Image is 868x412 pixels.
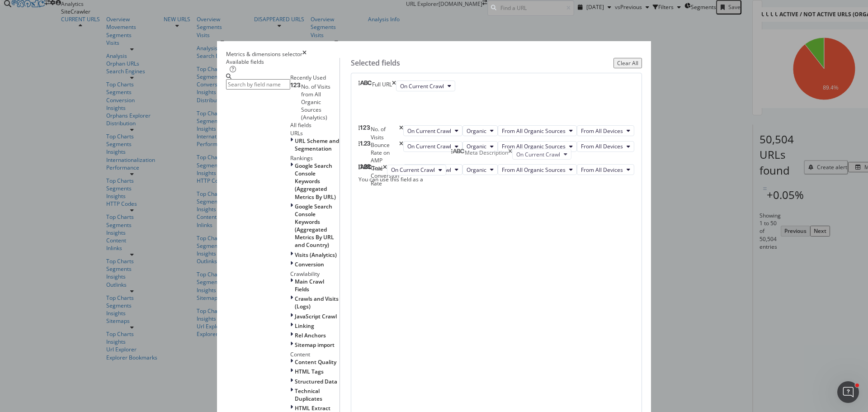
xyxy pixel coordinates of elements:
[359,141,634,164] div: Bounce Rate on AMPtimesOn Current CrawlOrganicFrom All Organic SourcesFrom All Devices
[462,125,498,136] button: Organic
[295,341,335,349] span: Sitemap import
[295,404,330,412] span: HTML Extract
[516,151,560,158] span: On Current Crawl
[295,260,324,268] span: Conversion
[290,350,340,358] div: Content
[295,278,324,293] span: Main Crawl Fields
[581,127,623,135] span: From All Devices
[295,331,326,339] span: Rel Anchors
[498,141,577,152] button: From All Organic Sources
[391,166,435,174] span: On Current Crawl
[24,24,102,31] div: Domaine: [DOMAIN_NAME]
[512,149,571,160] button: On Current Crawl
[359,125,634,141] div: No. of VisitstimesOn Current CrawlOrganicFrom All Organic SourcesFrom All Devices
[613,58,642,68] button: Clear All
[581,142,623,150] span: From All Devices
[351,58,400,68] div: Selected fields
[37,52,44,60] img: tab_domain_overview_orange.svg
[295,295,339,310] span: Crawls and Visits (Logs)
[290,270,340,278] div: Crawlability
[295,378,337,385] span: Structured Data
[403,125,462,136] button: On Current Crawl
[502,142,566,150] span: From All Organic Sources
[403,141,462,152] button: On Current Crawl
[290,74,340,81] div: Recently Used
[577,125,634,136] button: From All Devices
[371,164,399,187] div: Goal Conversion Rate
[371,125,399,141] div: No. of Visits
[383,165,387,175] div: times
[290,154,340,162] div: Rankings
[508,149,512,160] div: times
[467,127,486,135] span: Organic
[103,52,110,60] img: tab_keywords_by_traffic_grey.svg
[295,368,324,375] span: HTML Tags
[295,137,339,152] span: URL Scheme and Segmentation
[371,141,399,164] div: Bounce Rate on AMP
[399,141,403,164] div: times
[226,58,340,66] div: Available fields
[396,81,455,91] button: On Current Crawl
[301,83,330,122] span: No. of Visits from All Organic Sources (Analytics)
[14,14,22,22] img: logo_orange.svg
[290,129,340,137] div: URLs
[400,82,444,90] span: On Current Crawl
[226,50,302,58] div: Metrics & dimensions selector
[295,387,322,403] span: Technical Duplicates
[451,149,611,160] div: Meta DescriptiontimesOn Current Crawl
[617,59,638,67] div: Clear All
[372,81,392,91] div: Full URL
[302,50,307,58] div: times
[14,24,22,31] img: website_grey.svg
[47,53,70,59] div: Domaine
[498,125,577,136] button: From All Organic Sources
[407,127,451,135] span: On Current Crawl
[399,164,403,187] div: times
[399,125,403,141] div: times
[295,358,336,366] span: Content Quality
[113,53,138,59] div: Mots-clés
[372,165,383,175] div: Title
[467,142,486,150] span: Organic
[295,313,337,320] span: JavaScript Crawl
[465,149,508,160] div: Meta Description
[359,165,634,175] div: TitletimesOn Current Crawl
[462,141,498,152] button: Organic
[502,127,566,135] span: From All Organic Sources
[577,141,634,152] button: From All Devices
[407,142,451,150] span: On Current Crawl
[359,81,634,91] div: Full URLtimesOn Current Crawl
[295,203,334,249] span: Google Search Console Keywords (Aggregated Metrics By URL and Country)
[290,121,340,129] div: All fields
[295,162,336,201] span: Google Search Console Keywords (Aggregated Metrics By URL)
[25,14,44,22] div: v 4.0.25
[387,165,446,175] button: On Current Crawl
[837,381,859,403] iframe: Intercom live chat
[295,251,337,259] span: Visits (Analytics)
[359,164,634,187] div: Goal Conversion RatetimesOn Current CrawlOrganicFrom All Organic SourcesFrom All Devices
[226,79,290,90] input: Search by field name
[295,322,314,330] span: Linking
[392,81,396,91] div: times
